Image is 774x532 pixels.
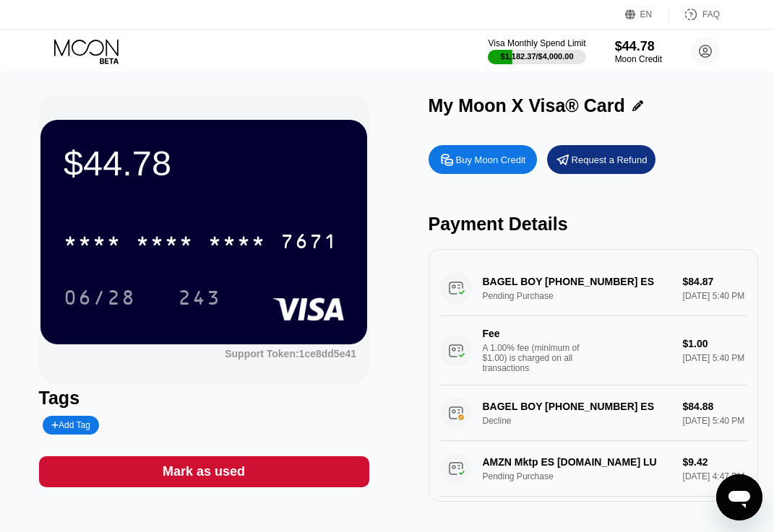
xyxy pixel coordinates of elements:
div: [DATE] 5:40 PM [683,353,747,363]
div: EN [625,7,669,22]
div: A 1.00% fee (minimum of $1.00) is charged on all transactions [483,343,591,373]
div: Tags [39,388,369,409]
div: Buy Moon Credit [429,145,537,174]
iframe: Button to launch messaging window [716,474,762,520]
div: Moon Credit [615,54,662,64]
div: $44.78 [64,143,344,183]
div: FAQ [702,9,720,19]
div: $1,182.37 / $4,000.00 [501,52,574,61]
div: $1.00 [683,338,747,349]
div: 243 [167,279,232,315]
div: My Moon X Visa® Card [429,95,625,116]
div: FeeA 1.00% fee (minimum of $1.00) is charged on all transactions$1.00[DATE] 5:40 PM [440,316,747,385]
div: $44.78 [615,39,662,54]
div: EN [640,9,653,19]
div: Add Tag [43,416,99,435]
div: Visa Monthly Spend Limit$1,182.37/$4,000.00 [488,38,585,64]
div: Buy Moon Credit [456,154,526,166]
div: Visa Monthly Spend Limit [488,38,585,48]
div: 7671 [280,232,338,255]
div: Support Token:1ce8dd5e41 [225,348,356,359]
div: 06/28 [64,288,136,311]
div: Mark as used [39,456,369,487]
div: Add Tag [51,420,90,430]
div: Fee [483,328,584,339]
div: 243 [178,288,221,311]
div: Request a Refund [547,145,655,174]
div: Request a Refund [572,154,648,166]
div: $44.78Moon Credit [615,39,662,64]
div: Support Token: 1ce8dd5e41 [225,348,356,359]
div: 06/28 [53,279,147,315]
div: FAQ [669,7,720,22]
div: Payment Details [429,214,759,235]
div: Mark as used [163,463,245,480]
